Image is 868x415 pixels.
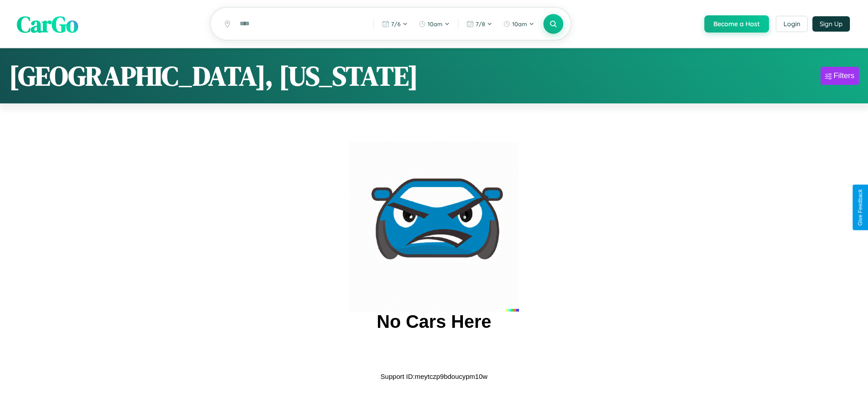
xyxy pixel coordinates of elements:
span: 7 / 6 [391,20,401,28]
button: Filters [821,67,859,85]
img: car [349,142,519,312]
button: 10am [414,17,454,31]
button: Login [776,16,808,32]
button: 10am [499,17,539,31]
div: Filters [834,71,854,80]
div: Give Feedback [857,189,863,226]
h2: No Cars Here [377,312,491,332]
h1: [GEOGRAPHIC_DATA], [US_STATE] [9,57,418,94]
span: 10am [428,20,443,28]
span: CarGo [17,8,78,39]
button: 7/6 [377,17,412,31]
span: 10am [512,20,527,28]
span: 7 / 8 [476,20,485,28]
p: Support ID: meytczp9bdoucypm10w [381,370,488,382]
button: Become a Host [704,15,769,33]
button: Sign Up [812,16,850,32]
button: 7/8 [462,17,497,31]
